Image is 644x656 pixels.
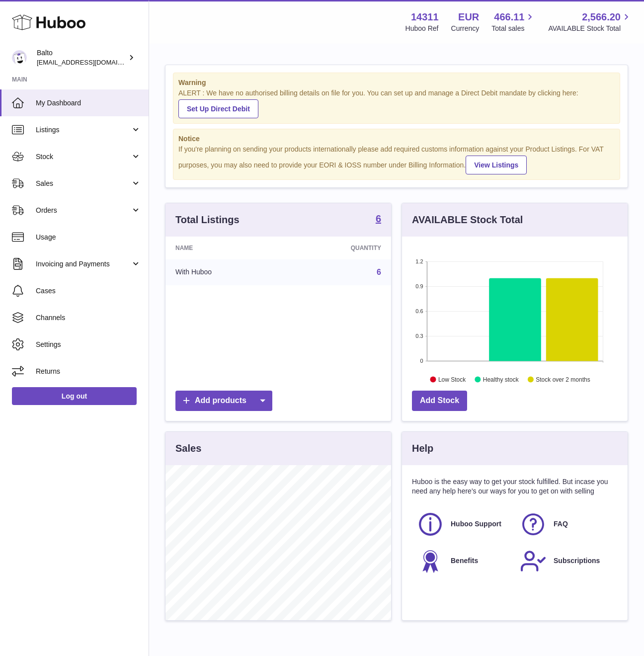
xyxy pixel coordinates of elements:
a: Add Stock [412,391,467,411]
span: Listings [36,125,131,135]
strong: 6 [376,214,381,224]
span: Huboo Support [451,519,501,529]
th: Quantity [285,237,392,259]
span: Subscriptions [554,556,600,566]
span: FAQ [554,519,568,529]
span: AVAILABLE Stock Total [548,24,632,33]
p: Huboo is the easy way to get your stock fulfilled. But incase you need any help here's our ways f... [412,477,618,496]
a: Add products [175,391,272,411]
text: Low Stock [438,376,466,383]
strong: Warning [178,78,615,87]
a: Benefits [417,548,510,574]
span: Benefits [451,556,478,566]
a: Huboo Support [417,511,510,538]
div: If you're planning on sending your products internationally please add required customs informati... [178,145,615,174]
span: Sales [36,179,131,188]
text: Stock over 2 months [536,376,590,383]
td: With Huboo [165,259,285,285]
div: Currency [451,24,480,33]
h3: Help [412,442,433,455]
a: Set Up Direct Debit [178,99,258,118]
span: Total sales [491,24,536,33]
a: Log out [12,387,137,405]
strong: Notice [178,134,615,144]
span: Cases [36,286,141,296]
span: [EMAIL_ADDRESS][DOMAIN_NAME] [37,58,146,66]
text: 0.9 [415,283,423,289]
h3: Sales [175,442,201,455]
img: calexander@softion.consulting [12,50,27,65]
text: Healthy stock [483,376,519,383]
span: Settings [36,340,141,349]
span: Invoicing and Payments [36,259,131,269]
h3: AVAILABLE Stock Total [412,213,523,227]
text: 0.3 [415,333,423,339]
a: FAQ [520,511,613,538]
div: ALERT : We have no authorised billing details on file for you. You can set up and manage a Direct... [178,88,615,118]
th: Name [165,237,285,259]
span: Returns [36,367,141,376]
span: Channels [36,313,141,323]
div: Balto [37,48,126,67]
a: 466.11 Total sales [491,10,536,33]
a: Subscriptions [520,548,613,574]
h3: Total Listings [175,213,240,227]
a: 2,566.20 AVAILABLE Stock Total [548,10,632,33]
a: 6 [377,268,381,276]
span: Usage [36,233,141,242]
span: Stock [36,152,131,162]
span: Orders [36,206,131,215]
text: 1.2 [415,258,423,264]
a: View Listings [466,156,527,174]
span: My Dashboard [36,98,141,108]
text: 0 [420,358,423,364]
div: Huboo Ref [405,24,439,33]
strong: 14311 [411,10,439,24]
strong: EUR [458,10,479,24]
text: 0.6 [415,308,423,314]
span: 466.11 [494,10,524,24]
a: 6 [376,214,381,226]
span: 2,566.20 [582,10,621,24]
